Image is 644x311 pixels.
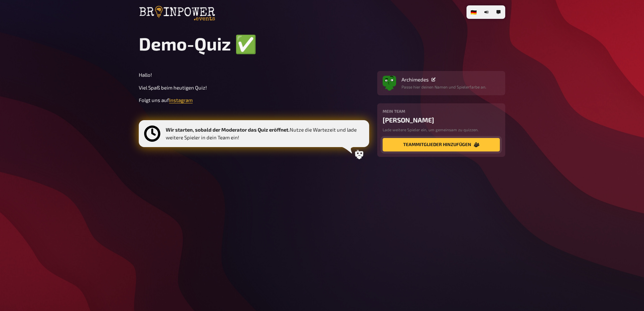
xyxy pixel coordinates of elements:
[139,97,169,103] span: Folgt uns auf
[166,126,364,141] p: Nutze die Wartezeit und lade weitere Spieler in dein Team ein!
[383,109,500,113] h4: Mein Team
[383,116,500,124] div: [PERSON_NAME]
[169,97,193,103] a: Instagram
[383,138,500,151] button: Teammitglieder hinzufügen
[139,72,152,78] span: Hallo!
[139,33,505,55] h1: Demo-Quiz ✅​
[383,127,500,133] p: Lade weitere Spieler ein, um gemeinsam zu quizzen.
[166,127,290,133] b: Wir starten, sobald der Moderator das Quiz eröffnet.
[383,76,396,90] button: Avatar
[401,84,486,90] p: Passe hier deinen Namen und Spielerfarbe an.
[383,74,396,88] img: Avatar
[468,7,480,18] li: 🇩🇪
[139,84,207,91] span: Viel Spaß beim heutigen Quiz!
[401,76,429,82] span: Archimedes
